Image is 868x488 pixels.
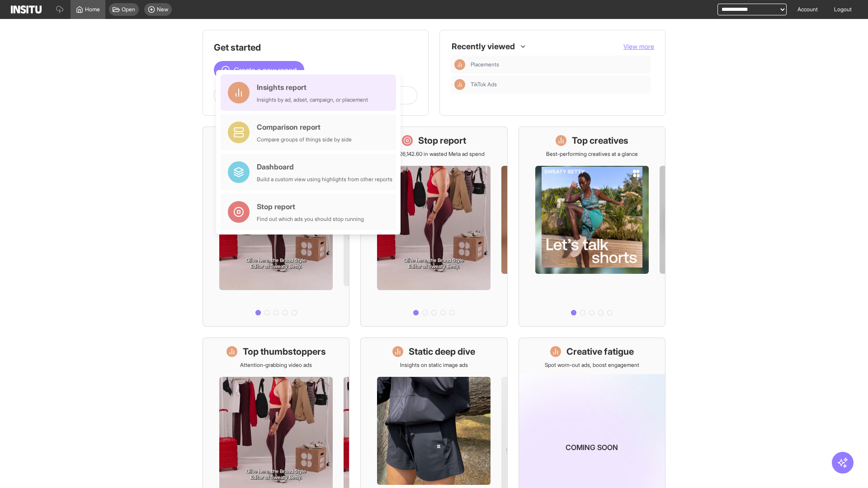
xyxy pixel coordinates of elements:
span: Create a new report [234,65,297,75]
div: Insights report [257,82,368,93]
div: Dashboard [257,161,392,172]
h1: Get started [214,41,417,54]
h1: Top thumbstoppers [243,345,326,358]
span: New [157,6,168,13]
span: Placements [471,61,647,68]
h1: Top creatives [572,134,628,147]
p: Best-performing creatives at a glance [546,150,638,158]
span: View more [623,42,654,50]
div: Insights [454,59,465,70]
span: Placements [471,61,499,68]
span: Home [85,6,100,13]
div: Compare groups of things side by side [257,136,352,143]
span: TikTok Ads [471,81,497,88]
div: Stop report [257,201,364,212]
button: Create a new report [214,61,304,79]
div: Build a custom view using highlights from other reports [257,176,392,183]
p: Insights on static image ads [400,361,468,369]
h1: Static deep dive [409,345,475,358]
button: View more [623,42,654,51]
div: Comparison report [257,122,352,132]
h1: Stop report [418,134,466,147]
p: Attention-grabbing video ads [240,361,312,369]
a: Top creativesBest-performing creatives at a glance [519,127,665,327]
img: Logo [11,5,42,14]
div: Find out which ads you should stop running [257,216,364,223]
p: Save £26,142.60 in wasted Meta ad spend [383,150,485,158]
a: What's live nowSee all active ads instantly [203,127,349,327]
div: Insights by ad, adset, campaign, or placement [257,96,368,103]
a: Stop reportSave £26,142.60 in wasted Meta ad spend [360,127,507,327]
div: Insights [454,79,465,90]
span: Open [122,6,135,13]
span: TikTok Ads [471,81,647,88]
